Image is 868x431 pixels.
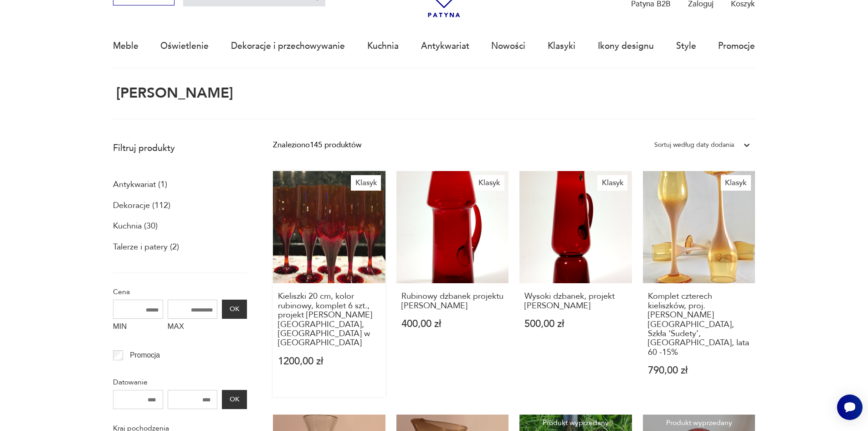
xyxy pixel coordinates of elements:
[401,292,504,311] h3: Rubinowy dzbanek projektu [PERSON_NAME]
[113,198,170,213] a: Dekoracje (112)
[113,25,139,67] a: Meble
[548,25,575,67] a: Klasyki
[524,319,627,329] p: 500,00 zł
[160,25,209,67] a: Oświetlenie
[168,319,218,336] label: MAX
[367,25,399,67] a: Kuchnia
[524,292,627,311] h3: Wysoki dzbanek, projekt [PERSON_NAME]
[113,218,158,234] a: Kuchnia (30)
[837,395,863,420] iframe: Smartsupp widget button
[598,25,654,67] a: Ikony designu
[421,25,469,67] a: Antykwariat
[231,25,345,67] a: Dekoracje i przechowywanie
[113,142,247,154] p: Filtruj produkty
[113,286,247,298] p: Cena
[396,171,509,397] a: KlasykRubinowy dzbanek projektu Zbigniewa HorbowegoRubinowy dzbanek projektu [PERSON_NAME]400,00 zł
[648,366,750,375] p: 790,00 zł
[222,390,247,409] button: OK
[113,177,167,192] a: Antykwariat (1)
[654,139,734,151] div: Sortuj według daty dodania
[113,319,163,336] label: MIN
[676,25,696,67] a: Style
[273,171,385,397] a: KlasykKieliszki 20 cm, kolor rubinowy, komplet 6 szt., projekt prof. Z. Horbowego, Huta Sudety w ...
[401,319,504,329] p: 400,00 zł
[113,376,247,388] p: Datowanie
[273,139,361,151] div: Znaleziono 145 produktów
[648,292,750,357] h3: Komplet czterech kieliszków, proj. [PERSON_NAME][GEOGRAPHIC_DATA], Szkła ‘Sudety’, [GEOGRAPHIC_DA...
[222,300,247,319] button: OK
[718,25,755,67] a: Promocje
[278,357,380,366] p: 1200,00 zł
[113,239,179,255] a: Talerze i patery (2)
[113,86,233,101] h1: [PERSON_NAME]
[130,349,160,361] p: Promocja
[519,171,632,397] a: KlasykWysoki dzbanek, projekt Zbigniew HorbowyWysoki dzbanek, projekt [PERSON_NAME]500,00 zł
[278,292,380,348] h3: Kieliszki 20 cm, kolor rubinowy, komplet 6 szt., projekt [PERSON_NAME][GEOGRAPHIC_DATA], [GEOGRAP...
[491,25,525,67] a: Nowości
[643,171,755,397] a: KlasykKomplet czterech kieliszków, proj. Z. Horbowy, Szkła ‘Sudety’, Polska, lata 60 -15%Komplet ...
